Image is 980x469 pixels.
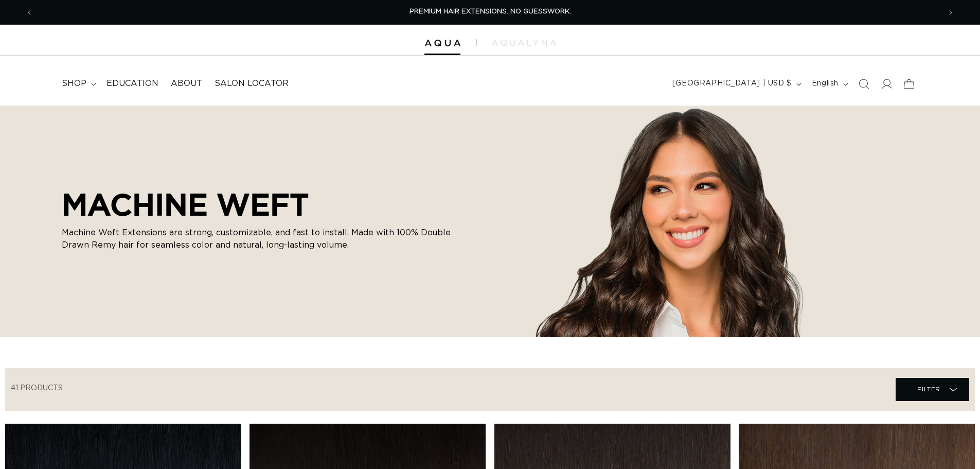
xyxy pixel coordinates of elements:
summary: shop [56,72,100,95]
a: Salon Locator [208,72,295,95]
button: Next announcement [939,3,962,22]
button: [GEOGRAPHIC_DATA] | USD $ [666,74,806,94]
span: 41 products [11,385,63,392]
span: About [171,78,202,89]
p: Machine Weft Extensions are strong, customizable, and fast to install. Made with 100% Double Draw... [62,227,453,251]
span: Filter [917,379,940,399]
span: Education [106,78,158,89]
span: [GEOGRAPHIC_DATA] | USD $ [672,78,792,89]
button: Previous announcement [18,3,41,22]
a: About [165,72,208,95]
img: aqualyna.com [492,40,556,46]
summary: Search [852,73,875,95]
span: Salon Locator [215,78,289,89]
a: Education [100,72,165,95]
span: PREMIUM HAIR EXTENSIONS. NO GUESSWORK. [409,8,571,15]
span: shop [62,78,86,89]
span: English [812,78,839,89]
h2: MACHINE WEFT [62,186,453,222]
img: Aqua Hair Extensions [424,40,460,47]
summary: Filter [896,378,969,401]
button: English [806,74,852,94]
